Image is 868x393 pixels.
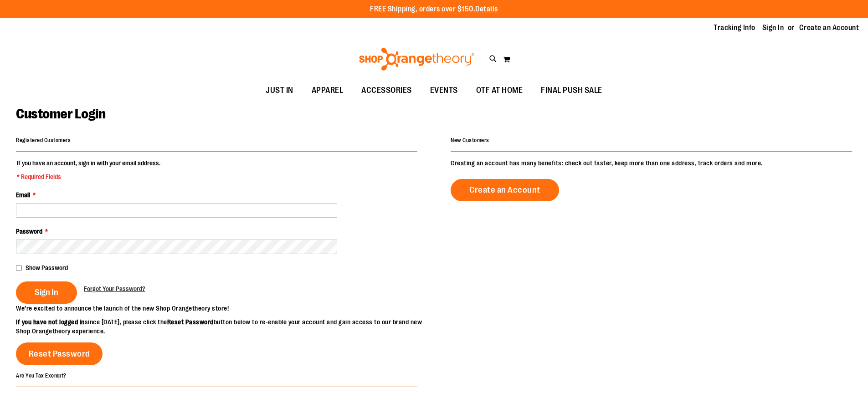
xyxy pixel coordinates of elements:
p: We’re excited to announce the launch of the new Shop Orangetheory store! [16,304,434,313]
span: Create an Account [469,185,540,195]
span: JUST IN [266,80,293,101]
img: Shop Orangetheory [358,48,476,71]
span: ACCESSORIES [361,80,412,101]
a: Details [475,5,498,13]
p: FREE Shipping, orders over $150. [370,4,498,15]
p: Creating an account has many benefits: check out faster, keep more than one address, track orders... [451,158,852,168]
strong: Reset Password [167,318,214,326]
a: Tracking Info [714,23,755,33]
button: Sign In [16,281,77,304]
strong: Are You Tax Exempt? [16,372,67,378]
span: APPAREL [312,80,344,101]
span: Forgot Your Password? [84,285,145,292]
span: Show Password [26,264,68,271]
span: Sign In [35,287,58,297]
strong: Registered Customers [16,137,71,143]
strong: New Customers [451,137,489,143]
span: Password [16,228,42,235]
p: since [DATE], please click the button below to re-enable your account and gain access to our bran... [16,317,434,336]
strong: If you have not logged in [16,318,85,326]
span: * Required Fields [17,172,160,181]
span: Reset Password [29,349,90,359]
a: Forgot Your Password? [84,284,145,293]
span: Email [16,191,30,199]
span: EVENTS [430,80,458,101]
span: OTF AT HOME [476,80,523,101]
legend: If you have an account, sign in with your email address. [16,158,161,181]
a: Create an Account [799,23,859,33]
span: FINAL PUSH SALE [541,80,602,101]
a: Sign In [762,23,784,33]
a: Create an Account [451,179,559,201]
a: Reset Password [16,342,103,365]
span: Customer Login [16,106,105,122]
